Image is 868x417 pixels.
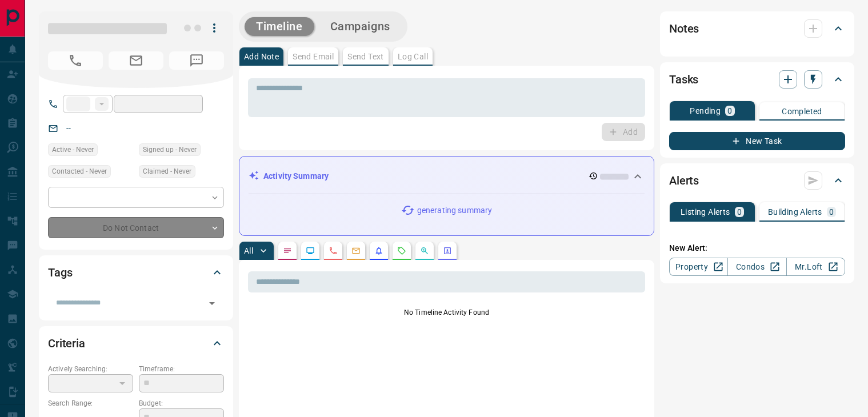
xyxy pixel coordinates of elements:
span: No Number [169,51,224,70]
p: Add Note [244,53,279,61]
span: Contacted - Never [52,166,107,177]
p: Search Range: [48,398,133,408]
div: Do Not Contact [48,217,224,238]
button: Timeline [245,17,314,36]
p: No Timeline Activity Found [248,307,645,318]
svg: Opportunities [420,246,429,255]
span: Active - Never [52,144,94,155]
svg: Calls [329,246,338,255]
p: generating summary [417,205,492,216]
span: Signed up - Never [143,144,197,155]
h2: Notes [669,19,699,38]
svg: Emails [351,246,361,255]
p: Building Alerts [768,208,822,216]
a: Condos [727,258,786,276]
a: Property [669,258,728,276]
p: All [244,247,253,255]
p: 0 [737,208,742,216]
div: Notes [669,15,845,42]
button: Campaigns [319,17,402,36]
a: Mr.Loft [786,258,845,276]
button: Open [204,295,220,311]
a: -- [66,123,71,133]
svg: Lead Browsing Activity [306,246,315,255]
div: Tasks [669,66,845,93]
p: New Alert: [669,242,845,254]
p: Pending [690,107,721,115]
p: Actively Searching: [48,364,133,374]
p: Budget: [139,398,224,408]
svg: Agent Actions [443,246,452,255]
svg: Requests [397,246,406,255]
p: 0 [727,107,732,115]
div: Tags [48,259,224,286]
p: Listing Alerts [681,208,730,216]
div: Criteria [48,330,224,357]
span: No Email [109,51,163,70]
p: Timeframe: [139,364,224,374]
p: 0 [829,208,834,216]
p: Completed [782,107,822,115]
span: No Number [48,51,103,70]
div: Activity Summary [249,166,645,187]
h2: Criteria [48,334,85,352]
h2: Tasks [669,70,698,89]
button: New Task [669,132,845,150]
h2: Alerts [669,171,699,190]
h2: Tags [48,263,72,282]
div: Alerts [669,167,845,194]
svg: Listing Alerts [374,246,383,255]
svg: Notes [283,246,292,255]
p: Activity Summary [263,170,329,182]
span: Claimed - Never [143,166,191,177]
